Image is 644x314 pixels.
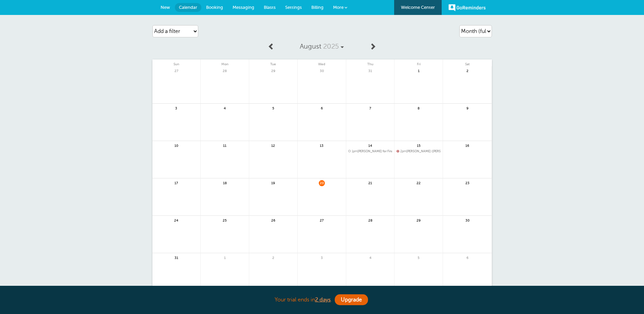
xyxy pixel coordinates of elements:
a: 1pm[PERSON_NAME] for Financial Planning @[PERSON_NAME], [PERSON_NAME] & [PERSON_NAME], CPAs [348,150,392,153]
span: 18 [222,180,228,185]
a: 2 days [315,297,331,303]
span: August [300,42,321,50]
span: 12 [270,143,276,148]
span: 1 [222,255,228,260]
span: Settings [285,5,302,10]
span: 1pm [352,150,357,153]
span: 2 [270,255,276,260]
span: 10 [173,143,179,148]
span: 27 [173,68,179,73]
span: Sun [152,59,201,66]
span: 24 [173,217,179,223]
span: More [333,5,344,10]
span: 3 [319,255,325,260]
span: Booking [206,5,223,10]
span: 23 [464,180,471,185]
span: 28 [367,217,373,223]
span: 2 [464,68,471,73]
span: 5 [270,105,276,110]
span: 5 [416,255,422,260]
span: 13 [319,143,325,148]
span: 16 [464,143,471,148]
span: 27 [319,217,325,223]
span: 30 [464,217,471,223]
span: 2pm [400,150,406,153]
span: 4 [222,105,228,110]
span: Mon [201,59,249,66]
span: Messaging [233,5,254,10]
span: Sat [443,59,492,66]
span: Blasts [264,5,276,10]
span: Fri [394,59,443,66]
span: 3 [173,105,179,110]
a: 2pm[PERSON_NAME] ([PERSON_NAME]) for Tax Preparation @[PERSON_NAME], [PERSON_NAME] & [PERSON_NAME... [397,150,441,153]
span: 8 [416,105,422,110]
span: New [161,5,170,10]
span: 30 [319,68,325,73]
span: 11 [222,143,228,148]
span: 7 [367,105,373,110]
span: Wed [298,59,346,66]
span: 25 [222,217,228,223]
a: Calendar [175,3,201,12]
span: Billing [311,5,324,10]
span: Calendar [179,5,197,10]
div: Your trial ends in . [152,293,492,307]
span: Travis Kelce-Swift (Megan Manning) for Tax Preparation @Griffiths, Dreher &amp; Evans, PS, CPAs [397,150,441,153]
span: 1 [416,68,422,73]
span: Tue [249,59,297,66]
span: 21 [367,180,373,185]
span: 9 [464,105,471,110]
span: 17 [173,180,179,185]
span: Reschedule requested. Change the appointment date to remove the alert icon. [397,150,399,152]
span: 6 [464,255,471,260]
span: 6 [319,105,325,110]
span: 28 [222,68,228,73]
span: 29 [270,68,276,73]
span: 29 [416,217,422,223]
span: 15 [416,143,422,148]
a: Upgrade [335,294,368,305]
span: 31 [367,68,373,73]
span: 26 [270,217,276,223]
span: 20 [319,180,325,185]
span: 31 [173,255,179,260]
span: 22 [416,180,422,185]
span: 19 [270,180,276,185]
span: 2025 [323,42,339,50]
span: 4 [367,255,373,260]
span: 14 [367,143,373,148]
span: Deanna Dreher for Financial Planning @Griffiths, Dreher &amp; Evans, PS, CPAs [348,150,392,153]
a: August 2025 [278,39,366,54]
span: Thu [346,59,394,66]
